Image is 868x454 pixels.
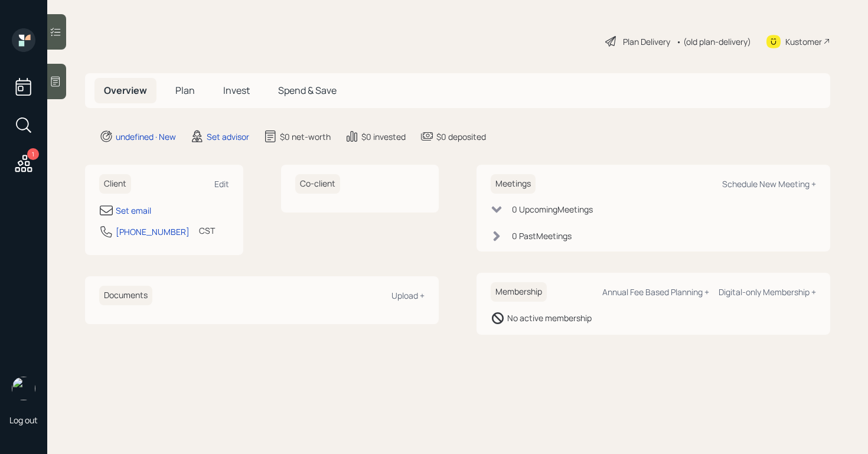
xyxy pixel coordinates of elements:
div: $0 deposited [436,130,486,143]
h6: Meetings [491,174,536,194]
div: Log out [9,414,38,426]
span: Invest [223,84,250,97]
div: Set advisor [207,130,249,143]
div: Kustomer [785,35,822,48]
img: robby-grisanti-headshot.png [12,377,35,400]
div: $0 invested [361,130,406,143]
div: • (old plan-delivery) [676,35,751,48]
div: Digital-only Membership + [719,286,816,298]
div: Edit [214,178,229,190]
span: Overview [104,84,147,97]
div: Annual Fee Based Planning + [602,286,709,298]
div: Plan Delivery [623,35,670,48]
div: [PHONE_NUMBER] [116,226,190,238]
div: undefined · New [116,130,176,143]
h6: Client [99,174,131,194]
h6: Co-client [295,174,340,194]
div: Set email [116,204,151,217]
div: $0 net-worth [280,130,331,143]
div: 1 [27,148,39,160]
div: Upload + [391,290,425,301]
div: 0 Upcoming Meeting s [512,203,593,215]
h6: Documents [99,286,152,305]
span: Spend & Save [278,84,337,97]
div: No active membership [507,312,592,324]
div: Schedule New Meeting + [722,178,816,190]
span: Plan [175,84,195,97]
div: 0 Past Meeting s [512,230,572,242]
h6: Membership [491,282,547,302]
div: CST [199,224,215,237]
